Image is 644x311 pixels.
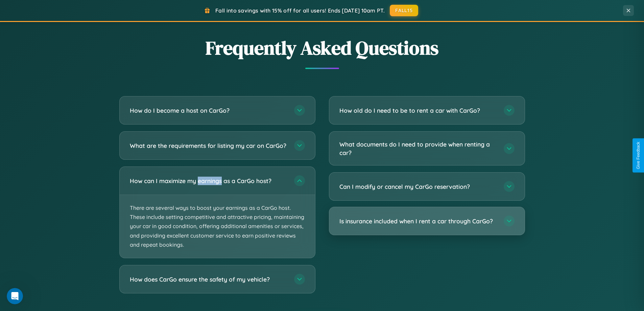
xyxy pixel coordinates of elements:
[339,106,497,115] h3: How old do I need to be to rent a car with CarGo?
[339,217,497,225] h3: Is insurance included when I rent a car through CarGo?
[130,275,287,284] h3: How does CarGo ensure the safety of my vehicle?
[130,177,287,185] h3: How can I maximize my earnings as a CarGo host?
[339,182,497,191] h3: Can I modify or cancel my CarGo reservation?
[390,5,418,16] button: FALL15
[215,7,385,14] span: Fall into savings with 15% off for all users! Ends [DATE] 10am PT.
[636,142,641,169] div: Give Feedback
[7,288,23,304] iframe: Intercom live chat
[119,35,525,61] h2: Frequently Asked Questions
[130,106,287,115] h3: How do I become a host on CarGo?
[120,195,315,258] p: There are several ways to boost your earnings as a CarGo host. These include setting competitive ...
[130,141,287,150] h3: What are the requirements for listing my car on CarGo?
[339,140,497,157] h3: What documents do I need to provide when renting a car?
